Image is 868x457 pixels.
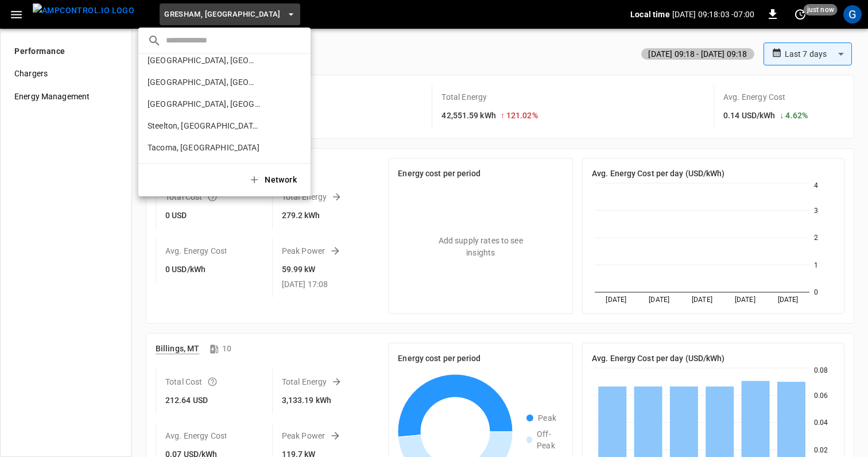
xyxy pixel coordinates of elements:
[148,98,260,110] p: [GEOGRAPHIC_DATA], [GEOGRAPHIC_DATA]
[148,142,259,153] p: Tacoma, [GEOGRAPHIC_DATA]
[148,76,259,88] p: [GEOGRAPHIC_DATA], [GEOGRAPHIC_DATA]
[148,120,259,131] p: Steelton, [GEOGRAPHIC_DATA]
[148,55,259,66] p: [GEOGRAPHIC_DATA], [GEOGRAPHIC_DATA] - 20306
[242,168,306,192] button: Network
